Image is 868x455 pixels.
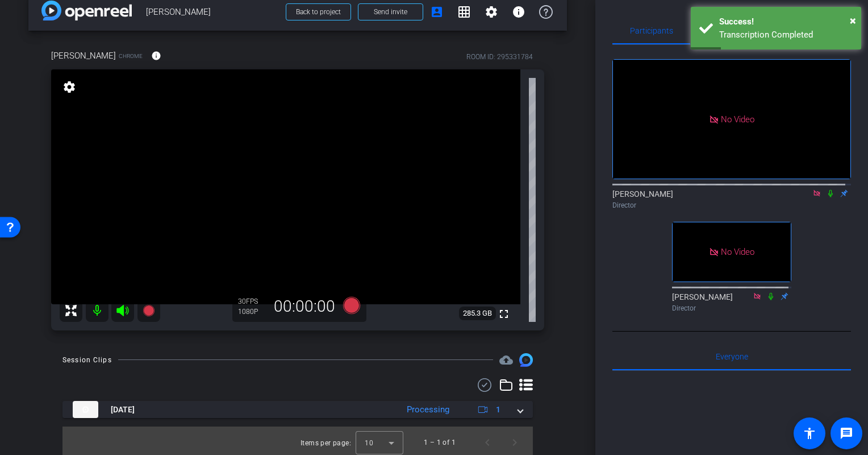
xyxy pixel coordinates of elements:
div: 30 [238,297,266,306]
img: app-logo [41,1,132,20]
span: No Video [721,114,754,124]
div: Director [672,303,791,313]
div: ROOM ID: 295331784 [466,52,533,62]
mat-expansion-panel-header: thumb-nail[DATE]Processing1 [62,401,533,418]
div: Transcription Completed [719,28,853,42]
span: 285.3 GB [459,307,496,320]
div: Success! [719,15,853,28]
div: [PERSON_NAME] [612,188,851,210]
span: Participants [630,27,673,35]
img: thumb-nail [73,401,98,418]
div: Director [612,200,851,210]
button: Send invite [358,3,423,20]
span: Back to project [296,8,341,16]
mat-icon: settings [485,5,498,19]
span: [PERSON_NAME] [146,1,279,23]
div: Session Clips [62,354,112,366]
mat-icon: info [151,51,161,61]
span: 1 [496,404,500,416]
span: [PERSON_NAME] [51,49,116,62]
div: 1080P [238,307,266,316]
button: Back to project [286,3,351,20]
span: Everyone [716,353,748,361]
span: Chrome [119,52,143,60]
div: 00:00:00 [266,297,343,316]
mat-icon: cloud_upload [499,353,513,367]
button: Close [850,12,856,29]
mat-icon: settings [61,80,77,94]
span: Send invite [374,7,407,16]
div: Items per page: [301,437,351,449]
div: [PERSON_NAME] [672,291,791,313]
mat-icon: info [512,5,525,19]
div: Processing [401,403,455,416]
img: Session clips [519,353,533,367]
mat-icon: accessibility [803,427,816,440]
span: [DATE] [111,404,135,416]
mat-icon: grid_on [457,5,471,19]
mat-icon: account_box [430,5,444,19]
mat-icon: message [840,427,853,440]
div: 1 – 1 of 1 [424,437,456,448]
span: FPS [246,297,258,305]
span: Destinations for your clips [499,353,513,367]
span: No Video [721,247,754,257]
span: × [850,14,856,27]
mat-icon: fullscreen [497,307,511,321]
